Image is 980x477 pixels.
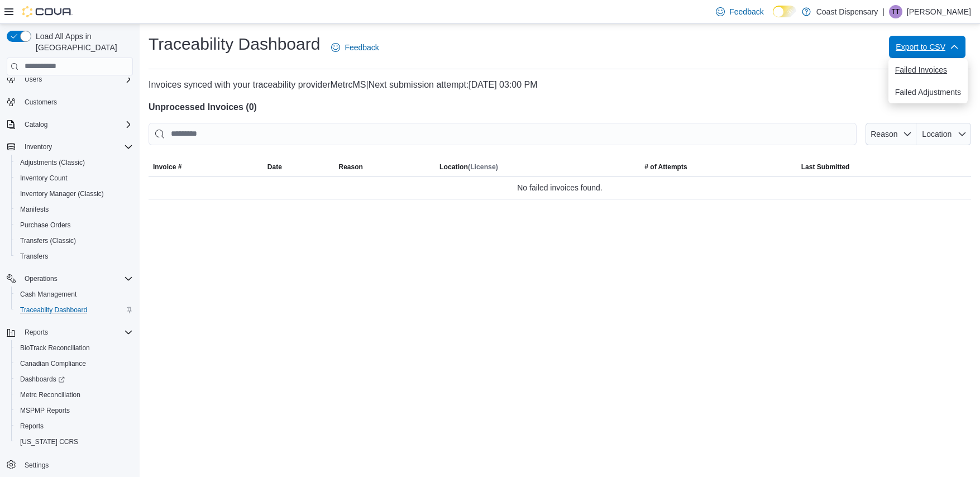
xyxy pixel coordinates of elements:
span: Settings [25,461,49,470]
span: BioTrack Reconciliation [16,341,133,355]
a: Metrc Reconciliation [16,388,85,402]
span: # of Attempts [644,163,687,171]
span: MSPMP Reports [20,406,70,415]
div: Tyler Tan Ly [889,5,902,18]
span: Reason [339,163,363,171]
span: Metrc Reconciliation [16,388,133,402]
button: BioTrack Reconciliation [11,340,137,356]
span: Transfers [16,250,133,263]
button: Operations [20,272,62,285]
span: [US_STATE] CCRS [20,437,78,446]
a: Cash Management [16,288,81,301]
a: Reports [16,419,48,433]
button: Canadian Compliance [11,356,137,371]
a: Adjustments (Classic) [16,156,89,169]
span: Manifests [20,205,49,214]
span: Operations [25,274,58,283]
a: BioTrack Reconciliation [16,341,94,355]
a: Feedback [711,1,768,23]
span: MSPMP Reports [16,404,133,417]
span: Inventory Count [20,174,68,183]
span: Reports [25,328,48,337]
a: Purchase Orders [16,218,75,232]
p: Coast Dispensary [816,5,878,18]
button: Purchase Orders [11,217,137,233]
button: [US_STATE] CCRS [11,434,137,450]
span: Inventory Manager (Classic) [16,187,133,201]
button: Reports [11,418,137,434]
span: Dark Mode [773,17,773,18]
a: Transfers (Classic) [16,234,80,247]
span: Next submission attempt: [369,80,469,89]
span: Failed Invoices [895,65,961,74]
span: Cash Management [16,288,133,301]
a: Manifests [16,203,53,216]
span: Catalog [20,118,133,131]
span: Washington CCRS [16,435,133,449]
span: Transfers (Classic) [20,236,76,245]
button: Date [263,158,334,176]
a: Traceabilty Dashboard [16,303,92,317]
span: Last Submitted [801,163,850,171]
span: Canadian Compliance [16,357,133,370]
a: Customers [20,96,61,109]
button: Failed Invoices [888,59,968,81]
span: Reports [20,422,44,431]
span: (License) [468,163,498,171]
p: Invoices synced with your traceability provider MetrcMS | [DATE] 03:00 PM [149,78,971,92]
span: Traceabilty Dashboard [20,306,87,314]
h5: Location [439,163,498,171]
span: Adjustments (Classic) [16,156,133,169]
button: Adjustments (Classic) [11,155,137,170]
span: Customers [20,95,133,109]
span: Reports [20,326,133,339]
button: Users [20,73,46,86]
img: Cova [22,6,73,17]
span: Manifests [16,203,133,216]
a: Inventory Count [16,171,72,185]
span: Purchase Orders [20,221,71,230]
span: No failed invoices found. [517,181,603,194]
a: Feedback [327,36,383,59]
button: Inventory [20,140,56,154]
span: Feedback [729,6,763,17]
p: [PERSON_NAME] [907,5,971,18]
span: Canadian Compliance [20,359,86,368]
span: Inventory Count [16,171,133,185]
span: Reports [16,419,133,433]
span: Users [25,75,42,84]
h1: Traceability Dashboard [149,33,320,55]
button: Inventory Manager (Classic) [11,186,137,202]
button: Invoice # [149,158,263,176]
button: Manifests [11,202,137,217]
input: Dark Mode [773,6,796,17]
button: Export to CSV [889,36,965,58]
button: Users [2,71,137,87]
button: Catalog [2,117,137,132]
span: Dashboards [20,375,65,384]
span: Export to CSV [896,36,959,58]
span: Transfers [20,252,48,261]
span: Failed Adjustments [895,88,961,97]
span: Reason [871,130,897,139]
span: Settings [20,457,133,471]
button: Transfers (Classic) [11,233,137,249]
button: Reason [866,123,916,145]
button: Reports [2,325,137,340]
button: Traceabilty Dashboard [11,302,137,318]
span: Inventory Manager (Classic) [20,189,104,198]
span: Inventory [25,142,52,151]
span: Metrc Reconciliation [20,390,80,399]
span: Feedback [345,42,379,53]
span: Operations [20,272,133,285]
a: [US_STATE] CCRS [16,435,83,449]
span: Traceabilty Dashboard [16,303,133,317]
button: Customers [2,94,137,110]
a: Settings [20,459,53,472]
span: Customers [25,98,57,107]
span: Cash Management [20,290,77,299]
button: Location [916,123,971,145]
span: Location [922,130,952,139]
button: Operations [2,271,137,287]
span: Inventory [20,140,133,154]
